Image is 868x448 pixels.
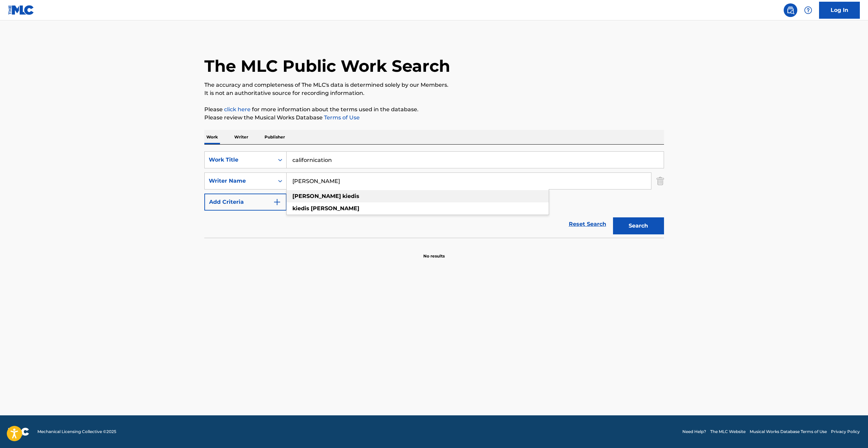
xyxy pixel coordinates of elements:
[37,429,116,435] span: Mechanical Licensing Collective © 2025
[292,205,309,212] strong: kiedis
[804,6,812,14] img: help
[273,198,281,206] img: 9d2ae6d4665cec9f34b9.svg
[784,3,797,17] a: Public Search
[204,81,664,89] p: The accuracy and completeness of The MLC's data is determined solely by our Members.
[786,6,795,14] img: search
[209,177,270,185] div: Writer Name
[682,429,706,435] a: Need Help?
[323,114,360,121] a: Terms of Use
[204,56,450,76] h1: The MLC Public Work Search
[423,245,445,259] p: No results
[8,5,34,15] img: MLC Logo
[565,217,610,232] a: Reset Search
[262,130,287,144] p: Publisher
[657,172,664,189] img: Delete Criterion
[209,156,270,164] div: Work Title
[819,2,860,19] a: Log In
[204,130,220,144] p: Work
[204,89,664,97] p: It is not an authoritative source for recording information.
[204,114,664,122] p: Please review the Musical Works Database
[710,429,746,435] a: The MLC Website
[8,428,29,436] img: logo
[311,205,359,212] strong: [PERSON_NAME]
[750,429,827,435] a: Musical Works Database Terms of Use
[801,3,815,17] div: Help
[613,217,664,234] button: Search
[204,105,664,114] p: Please for more information about the terms used in the database.
[292,193,341,199] strong: [PERSON_NAME]
[232,130,250,144] p: Writer
[204,194,287,211] button: Add Criteria
[342,193,359,199] strong: kiedis
[831,429,860,435] a: Privacy Policy
[224,106,251,113] a: click here
[204,151,664,238] form: Search Form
